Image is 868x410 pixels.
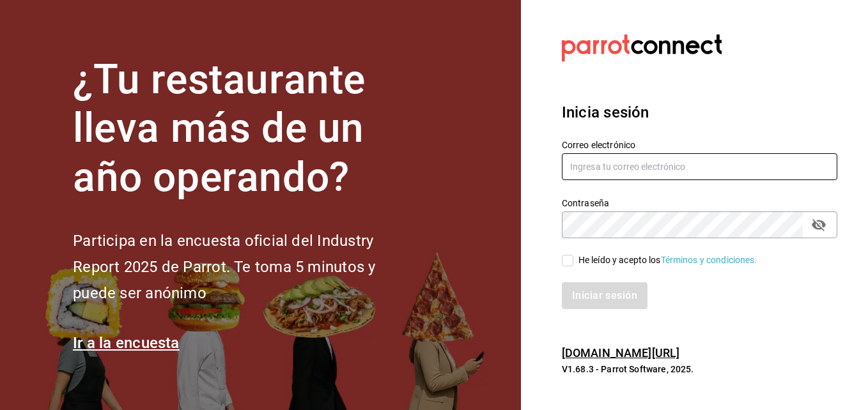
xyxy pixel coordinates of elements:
[661,255,757,265] a: Términos y condiciones.
[73,228,418,306] h2: Participa en la encuesta oficial del Industry Report 2025 de Parrot. Te toma 5 minutos y puede se...
[562,363,837,376] p: V1.68.3 - Parrot Software, 2025.
[562,346,679,360] a: [DOMAIN_NAME][URL]
[562,198,837,207] label: Contraseña
[808,214,830,236] button: passwordField
[73,56,418,202] h1: ¿Tu restaurante lleva más de un año operando?
[578,254,757,267] div: He leído y acepto los
[562,101,837,124] h3: Inicia sesión
[562,140,837,149] label: Correo electrónico
[73,334,180,352] a: Ir a la encuesta
[562,153,837,180] input: Ingresa tu correo electrónico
